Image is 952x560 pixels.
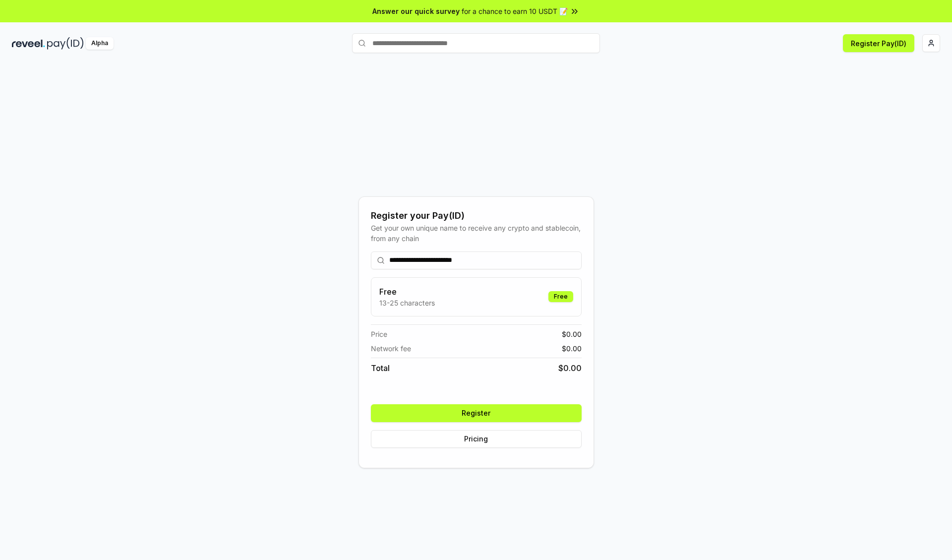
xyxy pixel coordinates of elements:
[47,37,84,50] img: pay_id
[86,37,114,50] div: Alpha
[843,34,914,52] button: Register Pay(ID)
[379,286,435,298] h3: Free
[12,37,45,50] img: reveel_dark
[562,329,582,339] span: $ 0.00
[562,343,582,354] span: $ 0.00
[371,404,582,422] button: Register
[371,329,387,339] span: Price
[558,362,582,374] span: $ 0.00
[372,6,460,16] span: Answer our quick survey
[371,223,582,244] div: Get your own unique name to receive any crypto and stablecoin, from any chain
[548,291,573,302] div: Free
[379,298,435,308] p: 13-25 characters
[371,343,411,354] span: Network fee
[462,6,568,16] span: for a chance to earn 10 USDT 📝
[371,362,390,374] span: Total
[371,209,582,223] div: Register your Pay(ID)
[371,430,582,448] button: Pricing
